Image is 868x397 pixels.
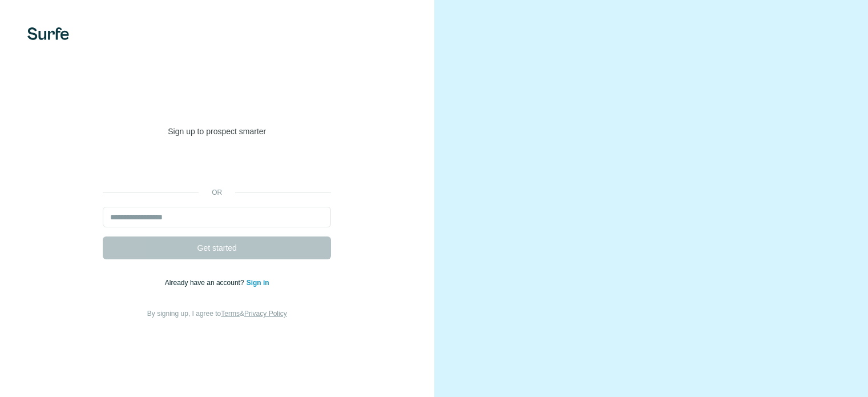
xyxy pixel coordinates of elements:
img: Surfe's logo [27,27,69,40]
span: By signing up, I agree to & [147,310,287,318]
p: or [199,187,235,198]
span: Already have an account? [165,279,247,287]
a: Terms [221,310,240,318]
a: Sign in [247,279,269,287]
h1: Welcome to [GEOGRAPHIC_DATA] [103,78,331,123]
p: Sign up to prospect smarter [103,126,331,137]
iframe: Bouton "Se connecter avec Google" [97,154,337,179]
a: Privacy Policy [244,310,287,318]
